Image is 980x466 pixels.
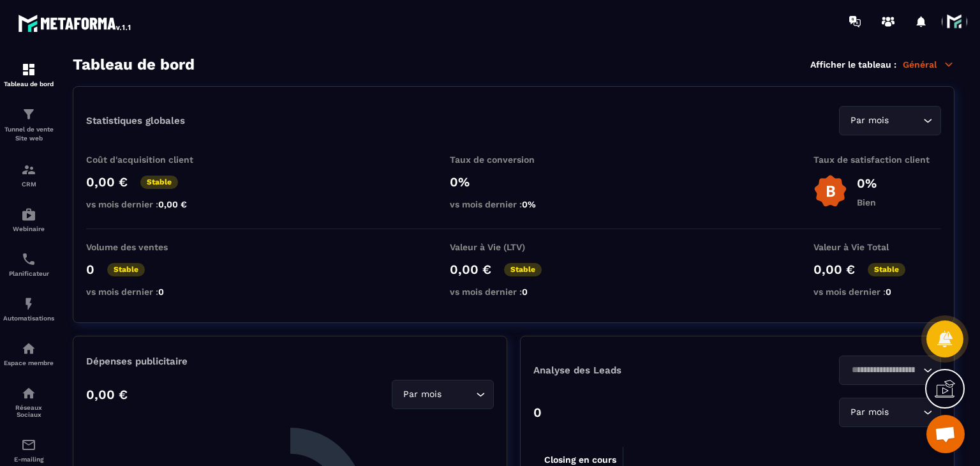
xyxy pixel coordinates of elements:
[21,107,36,122] img: formation
[18,11,133,34] img: logo
[86,287,214,297] p: vs mois dernier :
[450,199,577,209] p: vs mois dernier :
[21,207,36,222] img: automations
[3,331,54,376] a: automationsautomationsEspace membre
[3,97,54,153] a: formationformationTunnel de vente Site web
[21,437,36,453] img: email
[504,263,542,276] p: Stable
[444,387,473,402] input: Search for option
[857,176,877,191] p: 0%
[522,199,536,209] span: 0%
[3,376,54,428] a: social-networksocial-networkRéseaux Sociaux
[400,387,444,402] span: Par mois
[158,199,187,209] span: 0,00 €
[813,262,855,277] p: 0,00 €
[813,287,941,297] p: vs mois dernier :
[839,356,941,385] div: Search for option
[86,174,128,190] p: 0,00 €
[86,199,214,209] p: vs mois dernier :
[886,287,891,297] span: 0
[3,153,54,197] a: formationformationCRM
[3,359,54,366] p: Espace membre
[3,125,54,143] p: Tunnel de vente Site web
[839,106,941,135] div: Search for option
[533,405,542,420] p: 0
[450,262,491,277] p: 0,00 €
[450,242,577,252] p: Valeur à Vie (LTV)
[3,287,54,331] a: automationsautomationsAutomatisations
[522,287,528,297] span: 0
[903,59,954,70] p: Général
[392,380,494,409] div: Search for option
[21,296,36,312] img: automations
[839,398,941,427] div: Search for option
[3,80,54,87] p: Tableau de bord
[891,405,920,419] input: Search for option
[3,52,54,97] a: formationformationTableau de bord
[21,252,36,267] img: scheduler
[533,365,738,376] p: Analyse des Leads
[21,341,36,356] img: automations
[86,356,494,367] p: Dépenses publicitaire
[21,162,36,177] img: formation
[450,154,577,165] p: Taux de conversion
[3,270,54,277] p: Planificateur
[21,62,36,77] img: formation
[107,263,145,276] p: Stable
[847,405,891,419] span: Par mois
[926,415,965,453] div: Ouvrir le chat
[847,363,920,377] input: Search for option
[544,455,616,465] tspan: Closing en cours
[868,263,905,276] p: Stable
[847,114,891,128] span: Par mois
[86,387,128,402] p: 0,00 €
[86,262,94,277] p: 0
[3,181,54,188] p: CRM
[21,386,36,401] img: social-network
[3,315,54,322] p: Automatisations
[3,456,54,463] p: E-mailing
[3,197,54,242] a: automationsautomationsWebinaire
[86,154,214,165] p: Coût d'acquisition client
[810,59,896,70] p: Afficher le tableau :
[86,242,214,252] p: Volume des ventes
[158,287,164,297] span: 0
[140,176,178,189] p: Stable
[857,197,877,207] p: Bien
[3,404,54,418] p: Réseaux Sociaux
[450,174,577,190] p: 0%
[73,56,195,73] h3: Tableau de bord
[891,114,920,128] input: Search for option
[3,225,54,232] p: Webinaire
[450,287,577,297] p: vs mois dernier :
[3,242,54,287] a: schedulerschedulerPlanificateur
[813,154,941,165] p: Taux de satisfaction client
[86,115,185,126] p: Statistiques globales
[813,174,847,208] img: b-badge-o.b3b20ee6.svg
[813,242,941,252] p: Valeur à Vie Total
